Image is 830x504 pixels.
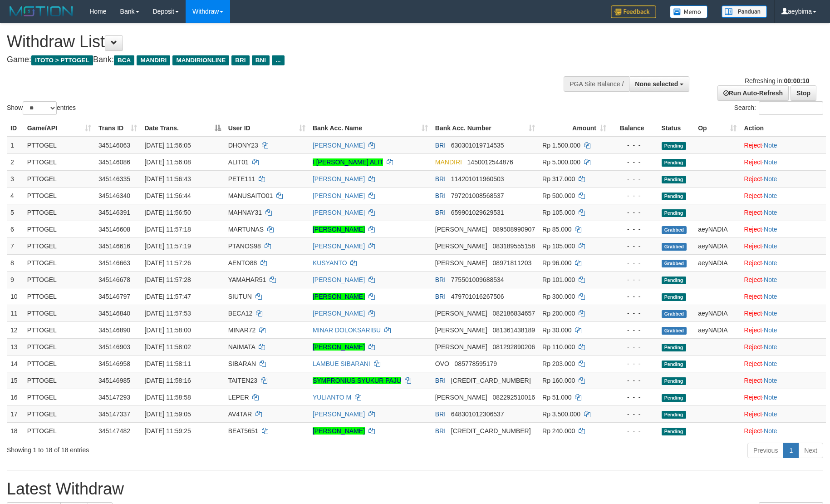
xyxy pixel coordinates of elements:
span: [DATE] 11:59:25 [144,427,191,435]
div: - - - [614,376,654,385]
th: Bank Acc. Number: activate to sort column ascending [432,120,539,137]
td: aeyNADIA [694,221,740,237]
td: · [740,422,826,439]
span: Copy 082292510016 to clipboard [493,394,535,401]
span: 345146890 [98,326,130,334]
div: - - - [614,258,654,267]
span: Copy 1450012544876 to clipboard [467,158,513,166]
span: 345147293 [98,394,130,401]
a: Reject [744,175,762,183]
span: BRI [435,293,446,300]
a: Note [764,427,777,435]
span: Copy 089508990907 to clipboard [493,226,535,233]
td: 3 [7,170,24,187]
a: Note [764,259,777,267]
span: MANDIRIONLINE [172,55,229,65]
span: [DATE] 11:57:18 [144,226,191,233]
span: Pending [662,142,686,150]
span: [PERSON_NAME] [435,394,487,401]
td: aeyNADIA [694,254,740,271]
a: Reject [744,410,762,418]
td: 7 [7,237,24,254]
span: 345146958 [98,360,130,367]
span: [PERSON_NAME] [435,310,487,317]
span: Grabbed [662,260,687,267]
span: 345146678 [98,276,130,283]
td: · [740,204,826,221]
td: 16 [7,389,24,405]
div: - - - [614,158,654,167]
span: Rp 110.000 [542,343,575,351]
div: - - - [614,275,654,284]
th: Game/API: activate to sort column ascending [24,120,95,137]
a: Note [764,310,777,317]
a: Reject [744,259,762,267]
a: Note [764,158,777,166]
a: Note [764,226,777,233]
h4: Game: Bank: [7,55,544,64]
span: 345146086 [98,158,130,166]
td: 5 [7,204,24,221]
a: [PERSON_NAME] [313,410,365,418]
a: Note [764,276,777,283]
span: ALIT01 [228,158,249,166]
span: SIUTUN [228,293,252,300]
td: PTTOGEL [24,405,95,422]
td: · [740,389,826,405]
td: PTTOGEL [24,271,95,288]
span: Rp 203.000 [542,360,575,367]
td: 14 [7,355,24,372]
span: [DATE] 11:58:11 [144,360,191,367]
span: [DATE] 11:57:19 [144,242,191,250]
a: YULIANTO M [313,394,351,401]
span: [DATE] 11:56:08 [144,158,191,166]
span: BRI [435,142,446,149]
span: Rp 30.000 [542,326,572,334]
span: 345146797 [98,293,130,300]
a: [PERSON_NAME] [313,242,365,250]
a: Reject [744,377,762,384]
span: LEPER [228,394,249,401]
a: Note [764,175,777,183]
td: PTTOGEL [24,422,95,439]
span: Pending [662,411,686,419]
td: PTTOGEL [24,338,95,355]
span: 345146063 [98,142,130,149]
td: PTTOGEL [24,221,95,237]
span: Copy 630301019714535 to clipboard [451,142,504,149]
span: BRI [435,209,446,216]
span: [DATE] 11:58:02 [144,343,191,351]
a: Note [764,394,777,401]
a: Note [764,360,777,367]
h1: Latest Withdraw [7,480,823,498]
span: Rp 96.000 [542,259,572,267]
td: · [740,137,826,154]
td: 6 [7,221,24,237]
span: BRI [435,276,446,283]
a: Reject [744,142,762,149]
span: Pending [662,361,686,368]
span: SIBARAN [228,360,256,367]
span: [DATE] 11:56:43 [144,175,191,183]
td: PTTOGEL [24,137,95,154]
a: Note [764,410,777,418]
a: Reject [744,310,762,317]
a: Note [764,293,777,300]
span: [DATE] 11:58:00 [144,326,191,334]
td: 4 [7,187,24,204]
td: PTTOGEL [24,254,95,271]
a: Stop [791,85,816,101]
a: Note [764,343,777,351]
select: Showentries [23,101,57,115]
span: AENTO88 [228,259,257,267]
th: Op: activate to sort column ascending [694,120,740,137]
span: Pending [662,344,686,351]
span: Rp 85.000 [542,226,572,233]
span: Rp 3.500.000 [542,410,580,418]
th: Trans ID: activate to sort column ascending [95,120,141,137]
a: Reject [744,326,762,334]
a: Note [764,142,777,149]
td: 1 [7,137,24,154]
a: KUSYANTO [313,259,347,267]
td: · [740,321,826,338]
